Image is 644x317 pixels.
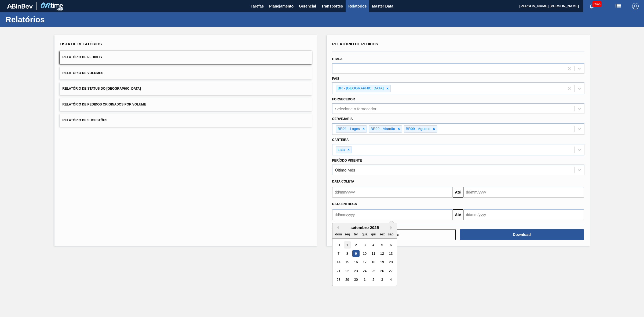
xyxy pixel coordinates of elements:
[352,258,359,266] div: Choose terça-feira, 16 de setembro de 2025
[348,3,367,9] span: Relatórios
[332,202,357,206] span: Data entrega
[332,159,362,162] label: Período Vigente
[335,168,355,172] div: Último Mês
[378,267,386,275] div: Choose sexta-feira, 26 de setembro de 2025
[332,117,353,121] label: Cervejaria
[343,267,351,275] div: Choose segunda-feira, 22 de setembro de 2025
[335,226,339,229] button: Previous Month
[60,98,312,111] button: Relatório de Pedidos Originados por Volume
[343,250,351,257] div: Choose segunda-feira, 8 de setembro de 2025
[343,230,351,238] div: seg
[369,230,377,238] div: qui
[378,258,386,266] div: Choose sexta-feira, 19 de setembro de 2025
[352,241,359,248] div: Choose terça-feira, 2 de setembro de 2025
[352,230,359,238] div: ter
[332,180,354,183] span: Data coleta
[7,4,33,9] img: TNhmsLtSVTkK8tSr43FrP2fwEKptu5GPRR3wAAAABJRU5ErkJggg==
[387,267,394,275] div: Choose sábado, 27 de setembro de 2025
[269,3,294,9] span: Planejamento
[335,107,376,111] div: Selecione o fornecedor
[60,67,312,80] button: Relatório de Volumes
[60,114,312,127] button: Relatório de Sugestões
[352,276,359,283] div: Choose terça-feira, 30 de setembro de 2025
[369,126,396,132] div: BR22 - Viamão
[361,258,368,266] div: Choose quarta-feira, 17 de setembro de 2025
[343,276,351,283] div: Choose segunda-feira, 29 de setembro de 2025
[453,187,463,198] button: Até
[404,126,431,132] div: BR09 - Agudos
[332,209,453,220] input: dd/mm/yyyy
[369,241,377,248] div: Choose quinta-feira, 4 de setembro de 2025
[332,77,339,81] label: País
[378,276,386,283] div: Choose sexta-feira, 3 de outubro de 2025
[378,230,386,238] div: sex
[251,3,264,9] span: Tarefas
[63,103,146,106] span: Relatório de Pedidos Originados por Volume
[387,230,394,238] div: sab
[299,3,316,9] span: Gerencial
[60,82,312,95] button: Relatório de Status do [GEOGRAPHIC_DATA]
[369,267,377,275] div: Choose quinta-feira, 25 de setembro de 2025
[63,71,103,75] span: Relatório de Volumes
[352,267,359,275] div: Choose terça-feira, 23 de setembro de 2025
[632,3,639,9] img: Logout
[463,209,584,220] input: dd/mm/yyyy
[460,229,584,240] button: Download
[372,3,393,9] span: Master Data
[335,258,342,266] div: Choose domingo, 14 de setembro de 2025
[335,230,342,238] div: dom
[336,147,346,153] div: Lata
[361,241,368,248] div: Choose quarta-feira, 3 de setembro de 2025
[352,250,359,257] div: Choose terça-feira, 9 de setembro de 2025
[63,118,108,122] span: Relatório de Sugestões
[332,187,453,198] input: dd/mm/yyyy
[332,57,343,61] label: Etapa
[332,138,349,142] label: Carteira
[63,87,141,90] span: Relatório de Status do [GEOGRAPHIC_DATA]
[334,241,395,284] div: month 2025-09
[335,267,342,275] div: Choose domingo, 21 de setembro de 2025
[60,51,312,64] button: Relatório de Pedidos
[335,250,342,257] div: Choose domingo, 7 de setembro de 2025
[378,241,386,248] div: Choose sexta-feira, 5 de setembro de 2025
[387,276,394,283] div: Choose sábado, 4 de outubro de 2025
[361,276,368,283] div: Choose quarta-feira, 1 de outubro de 2025
[63,55,102,59] span: Relatório de Pedidos
[463,187,584,198] input: dd/mm/yyyy
[343,258,351,266] div: Choose segunda-feira, 15 de setembro de 2025
[361,230,368,238] div: qua
[369,276,377,283] div: Choose quinta-feira, 2 de outubro de 2025
[369,250,377,257] div: Choose quinta-feira, 11 de setembro de 2025
[321,3,343,9] span: Transportes
[336,85,385,92] div: BR - [GEOGRAPHIC_DATA]
[335,241,342,248] div: Choose domingo, 31 de agosto de 2025
[361,267,368,275] div: Choose quarta-feira, 24 de setembro de 2025
[583,2,600,10] button: Notificações
[387,250,394,257] div: Choose sábado, 13 de setembro de 2025
[615,3,621,9] img: userActions
[335,276,342,283] div: Choose domingo, 28 de setembro de 2025
[369,258,377,266] div: Choose quinta-feira, 18 de setembro de 2025
[343,241,351,248] div: Choose segunda-feira, 1 de setembro de 2025
[453,209,463,220] button: Até
[378,250,386,257] div: Choose sexta-feira, 12 de setembro de 2025
[592,1,602,7] span: 2546
[390,226,394,229] button: Next Month
[60,42,102,46] span: Lista de Relatórios
[387,258,394,266] div: Choose sábado, 20 de setembro de 2025
[5,16,101,23] h1: Relatórios
[332,97,355,101] label: Fornecedor
[387,241,394,248] div: Choose sábado, 6 de setembro de 2025
[336,126,361,132] div: BR21 - Lages
[332,225,397,230] div: setembro 2025
[361,250,368,257] div: Choose quarta-feira, 10 de setembro de 2025
[332,229,456,240] button: Limpar
[332,42,378,46] span: Relatório de Pedidos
